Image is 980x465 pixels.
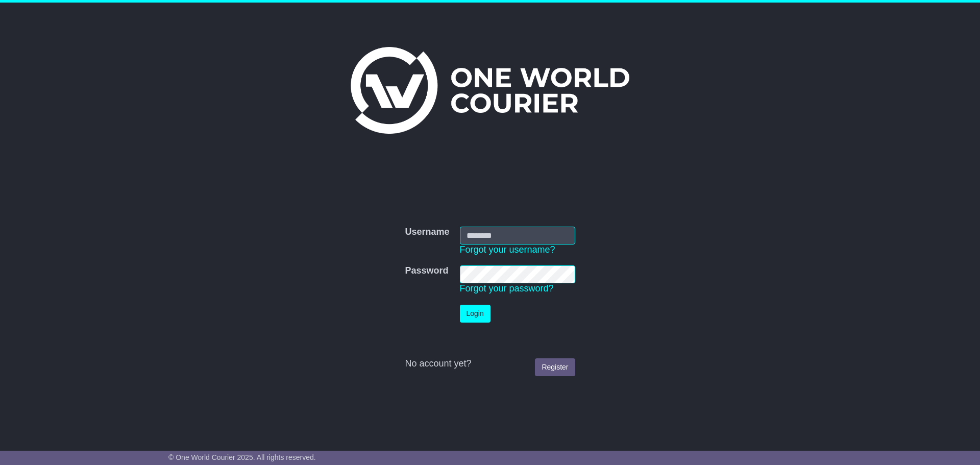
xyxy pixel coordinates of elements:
a: Forgot your password? [460,283,554,293]
label: Username [405,227,449,238]
button: Login [460,305,491,323]
label: Password [405,265,448,277]
a: Register [535,358,575,376]
span: © One World Courier 2025. All rights reserved. [168,453,316,461]
div: No account yet? [405,358,575,370]
img: One World [351,47,629,134]
a: Forgot your username? [460,244,555,255]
